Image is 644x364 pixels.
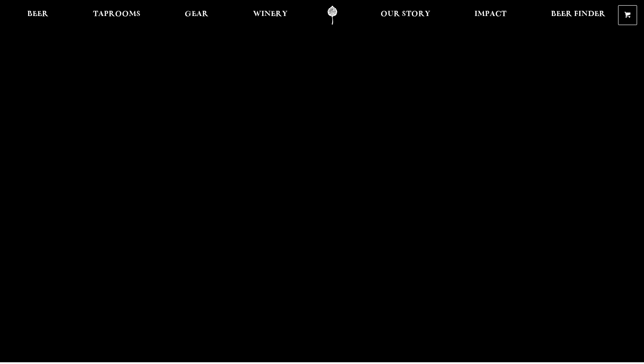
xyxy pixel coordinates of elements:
[93,11,141,18] span: Taprooms
[375,6,436,25] a: Our Story
[253,11,288,18] span: Winery
[474,11,506,18] span: Impact
[179,6,214,25] a: Gear
[185,11,208,18] span: Gear
[469,6,512,25] a: Impact
[247,6,293,25] a: Winery
[27,11,48,18] span: Beer
[316,6,349,25] a: Odell Home
[545,6,611,25] a: Beer Finder
[381,11,430,18] span: Our Story
[22,6,54,25] a: Beer
[551,11,606,18] span: Beer Finder
[87,6,146,25] a: Taprooms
